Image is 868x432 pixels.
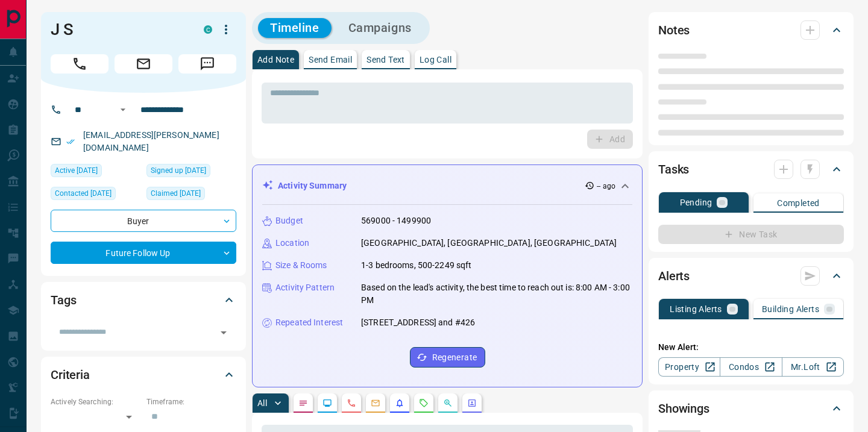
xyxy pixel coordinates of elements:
[658,261,844,290] div: Alerts
[347,398,356,408] svg: Calls
[361,259,472,272] p: 1-3 bedrooms, 500-2249 sqft
[151,187,201,199] span: Claimed [DATE]
[420,55,451,64] p: Log Call
[51,286,236,315] div: Tags
[777,199,820,207] p: Completed
[658,16,844,45] div: Notes
[51,290,76,310] h2: Tags
[275,281,335,294] p: Activity Pattern
[658,155,844,184] div: Tasks
[55,187,112,199] span: Contacted [DATE]
[115,54,172,74] span: Email
[275,259,327,272] p: Size & Rooms
[680,198,712,207] p: Pending
[51,54,108,74] span: Call
[204,25,212,34] div: condos.ca
[66,137,75,146] svg: Email Verified
[371,398,380,408] svg: Emails
[83,130,219,152] a: [EMAIL_ADDRESS][PERSON_NAME][DOMAIN_NAME]
[410,347,485,368] button: Regenerate
[419,398,429,408] svg: Requests
[658,341,844,354] p: New Alert:
[51,365,90,384] h2: Criteria
[116,102,130,117] button: Open
[215,324,232,341] button: Open
[361,281,632,307] p: Based on the lead's activity, the best time to reach out is: 8:00 AM - 3:00 PM
[467,398,477,408] svg: Agent Actions
[720,357,782,377] a: Condos
[51,360,236,389] div: Criteria
[366,55,405,64] p: Send Text
[309,55,352,64] p: Send Email
[146,187,236,204] div: Mon Nov 06 2023
[275,214,303,227] p: Budget
[597,181,615,192] p: -- ago
[658,357,720,377] a: Property
[275,316,343,329] p: Repeated Interest
[782,357,844,377] a: Mr.Loft
[51,396,140,407] p: Actively Searching:
[361,316,475,329] p: [STREET_ADDRESS] and #426
[658,266,690,286] h2: Alerts
[322,398,332,408] svg: Lead Browsing Activity
[51,20,186,39] h1: J S
[278,180,347,192] p: Activity Summary
[395,398,404,408] svg: Listing Alerts
[762,305,819,313] p: Building Alerts
[257,399,267,407] p: All
[151,164,206,177] span: Signed up [DATE]
[51,187,140,204] div: Mon Nov 06 2023
[55,164,98,177] span: Active [DATE]
[658,399,709,418] h2: Showings
[275,237,309,249] p: Location
[257,55,294,64] p: Add Note
[146,396,236,407] p: Timeframe:
[443,398,453,408] svg: Opportunities
[361,214,431,227] p: 569000 - 1499900
[51,164,140,181] div: Wed Jun 25 2025
[258,18,332,38] button: Timeline
[51,242,236,264] div: Future Follow Up
[658,160,689,179] h2: Tasks
[658,394,844,423] div: Showings
[336,18,424,38] button: Campaigns
[298,398,308,408] svg: Notes
[146,164,236,181] div: Sat Nov 04 2023
[658,20,690,40] h2: Notes
[670,305,722,313] p: Listing Alerts
[178,54,236,74] span: Message
[262,175,632,197] div: Activity Summary-- ago
[51,210,236,232] div: Buyer
[361,237,617,249] p: [GEOGRAPHIC_DATA], [GEOGRAPHIC_DATA], [GEOGRAPHIC_DATA]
